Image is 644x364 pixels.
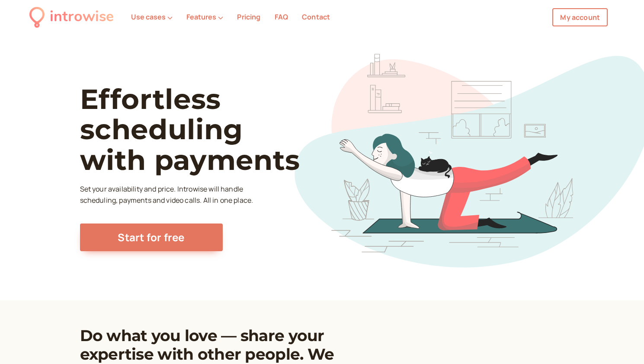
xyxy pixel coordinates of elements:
[29,5,114,29] a: introwise
[275,12,288,22] a: FAQ
[237,12,260,22] a: Pricing
[80,224,223,251] a: Start for free
[80,84,331,175] h1: Effortless scheduling with payments
[601,322,644,364] iframe: Chat Widget
[552,8,608,26] a: My account
[186,13,223,21] button: Features
[131,13,173,21] button: Use cases
[302,12,330,22] a: Contact
[80,184,256,206] p: Set your availability and price. Introwise will handle scheduling, payments and video calls. All ...
[50,5,114,29] div: introwise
